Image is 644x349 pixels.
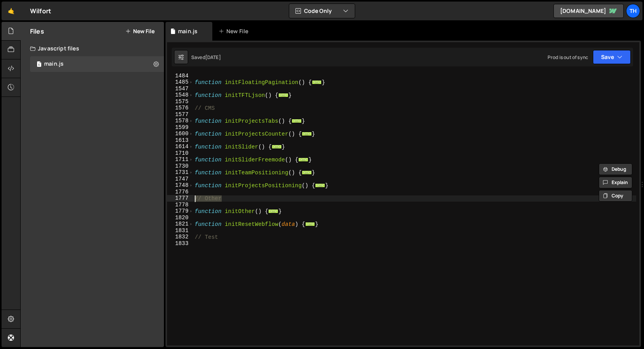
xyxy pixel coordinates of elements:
div: 1578 [167,118,194,124]
button: Debug [599,163,632,175]
div: 1484 [167,73,194,79]
div: 1821 [167,221,194,227]
span: ... [292,119,302,123]
div: 1548 [167,92,194,98]
span: ... [302,170,312,175]
a: [DOMAIN_NAME] [553,4,624,18]
div: 1613 [167,137,194,144]
div: [DATE] [205,54,221,61]
div: 1833 [167,240,194,247]
div: 1600 [167,131,194,137]
div: 16468/44594.js [30,56,164,72]
div: 1832 [167,234,194,240]
button: New File [125,28,155,34]
div: 1779 [167,208,194,215]
span: ... [312,80,322,84]
div: New File [219,27,251,35]
span: ... [299,157,309,162]
div: 1599 [167,124,194,131]
span: ... [278,93,288,97]
div: 1748 [167,182,194,189]
div: 1731 [167,169,194,176]
span: 1 [37,62,41,68]
div: main.js [178,27,197,35]
a: Th [626,4,640,18]
div: 1710 [167,150,194,157]
div: 1831 [167,227,194,234]
div: Prod is out of sync [548,54,588,61]
span: ... [272,145,282,149]
button: Save [593,50,631,64]
div: 1820 [167,215,194,221]
div: Saved [191,54,221,61]
div: 1747 [167,176,194,183]
div: main.js [44,61,64,68]
span: ... [302,132,312,136]
div: 1778 [167,202,194,208]
span: ... [315,183,326,188]
div: 1547 [167,86,194,92]
div: 1730 [167,163,194,170]
div: 1776 [167,189,194,195]
div: 1614 [167,143,194,150]
h2: Files [30,27,44,36]
div: 1777 [167,195,194,202]
div: Javascript files [21,41,164,56]
a: 🤙 [2,2,21,20]
button: Code Only [289,4,355,18]
div: 1575 [167,98,194,105]
span: ... [269,209,279,213]
button: Copy [599,190,632,202]
span: ... [305,222,315,226]
button: Explain [599,177,632,188]
div: 1711 [167,156,194,163]
div: 1576 [167,105,194,111]
div: Wilfort [30,6,51,16]
div: 1577 [167,111,194,118]
div: 1485 [167,79,194,86]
